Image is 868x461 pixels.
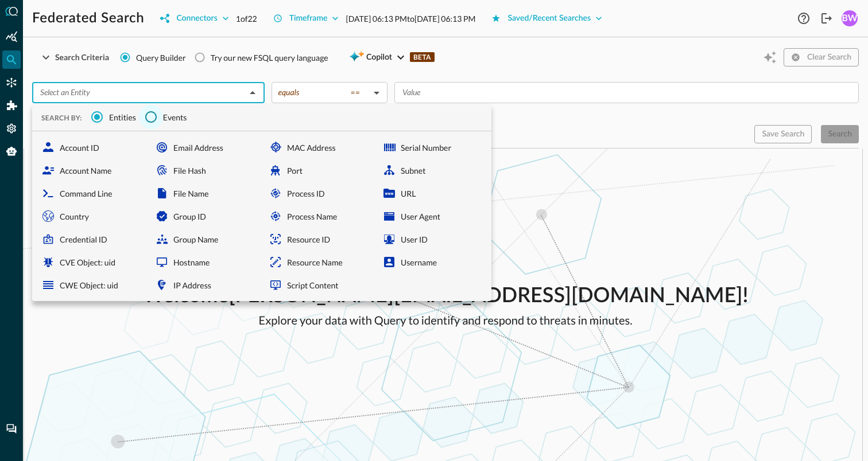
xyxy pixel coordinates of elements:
[150,274,259,296] div: IP Address
[143,312,749,329] p: Explore your data with Query to identify and respond to threats in minutes.
[351,87,360,97] span: ==
[41,114,82,122] span: SEARCH BY:
[264,274,373,296] div: Script Content
[37,159,146,182] div: Account Name
[176,11,217,26] div: Connectors
[37,274,146,296] div: CWE Object: uid
[378,182,487,205] div: URL
[264,182,373,205] div: Process ID
[136,52,186,64] span: Query Builder
[378,205,487,228] div: User Agent
[37,228,146,251] div: Credential ID
[36,85,242,100] input: Select an Entity
[278,87,300,97] span: equals
[264,136,373,159] div: MAC Address
[278,87,369,97] div: equals
[378,136,487,159] div: Serial Number
[410,52,435,62] p: BETA
[842,10,858,26] div: BW
[32,48,116,67] button: Search Criteria
[817,9,836,28] button: Logout
[37,182,146,205] div: Command Line
[342,48,441,67] button: CopilotBETA
[289,11,328,26] div: Timeframe
[264,205,373,228] div: Process Name
[37,251,146,274] div: CVE Object: uid
[398,85,854,100] input: Value
[150,182,259,205] div: File Name
[2,73,21,92] div: Connectors
[2,28,21,46] div: Summary Insights
[150,251,259,274] div: Hostname
[163,111,187,123] span: Events
[37,205,146,228] div: Country
[264,228,373,251] div: Resource ID
[2,119,21,138] div: Settings
[2,142,21,161] div: Query Agent
[150,205,259,228] div: Group ID
[236,13,257,25] p: 1 of 22
[109,111,136,123] span: Entities
[795,9,813,28] button: Help
[150,159,259,182] div: File Hash
[264,159,373,182] div: Port
[378,251,487,274] div: Username
[211,52,328,64] div: Try our new FSQL query language
[150,228,259,251] div: Group Name
[378,228,487,251] div: User ID
[2,50,21,69] div: Federated Search
[2,420,21,438] div: Chat
[153,9,235,28] button: Connectors
[245,85,261,101] button: Close
[266,9,346,28] button: Timeframe
[378,159,487,182] div: Subnet
[366,50,392,65] span: Copilot
[485,9,609,28] button: Saved/Recent Searches
[150,136,259,159] div: Email Address
[32,9,144,28] h1: Federated Search
[3,96,21,115] div: Addons
[264,251,373,274] div: Resource Name
[37,136,146,159] div: Account ID
[55,50,109,65] div: Search Criteria
[507,11,591,26] div: Saved/Recent Searches
[346,13,475,25] p: [DATE] 06:13 PM to [DATE] 06:13 PM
